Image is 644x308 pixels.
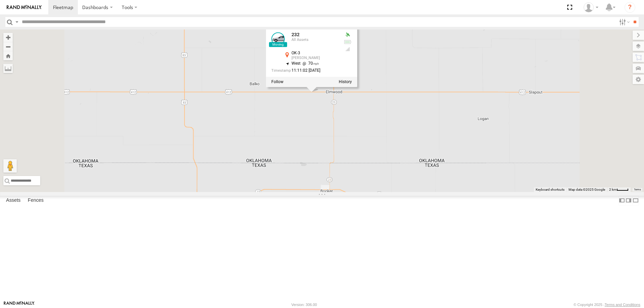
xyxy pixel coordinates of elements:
img: rand-logo.svg [7,5,42,10]
label: Fences [24,196,47,205]
div: Valid GPS Fix [344,32,352,38]
div: All Assets [291,38,338,42]
div: No voltage information received from this device. [344,39,352,45]
label: Dock Summary Table to the Right [625,196,632,205]
label: Measure [3,64,13,73]
label: Assets [3,196,24,205]
a: Visit our Website [4,301,35,308]
button: Keyboard shortcuts [536,187,565,192]
label: View Asset History [339,79,352,84]
div: Version: 306.00 [291,303,317,307]
i: ? [625,2,635,13]
span: 2 km [609,188,616,191]
button: Zoom out [3,42,13,51]
label: Realtime tracking of Asset [271,79,283,84]
button: Zoom in [3,33,13,42]
div: [PERSON_NAME] [291,56,338,60]
span: 70 [301,61,319,66]
label: Dock Summary Table to the Left [619,196,625,205]
a: Terms (opens in new tab) [634,188,641,191]
button: Zoom Home [3,51,13,60]
div: 232 [291,32,338,37]
span: West [291,61,301,66]
div: Steve Basgall [581,2,601,12]
button: Map Scale: 2 km per 32 pixels [607,187,631,192]
div: OK-3 [291,51,338,55]
a: Terms and Conditions [605,303,640,307]
span: Map data ©2025 Google [569,188,605,191]
label: Search Query [14,17,19,27]
label: Hide Summary Table [632,196,639,205]
button: Drag Pegman onto the map to open Street View [3,159,17,173]
div: Date/time of location update [271,68,338,73]
label: Search Filter Options [616,17,631,27]
label: Map Settings [633,75,644,84]
div: © Copyright 2025 - [574,303,640,307]
div: GSM Signal = 4 [344,47,352,52]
